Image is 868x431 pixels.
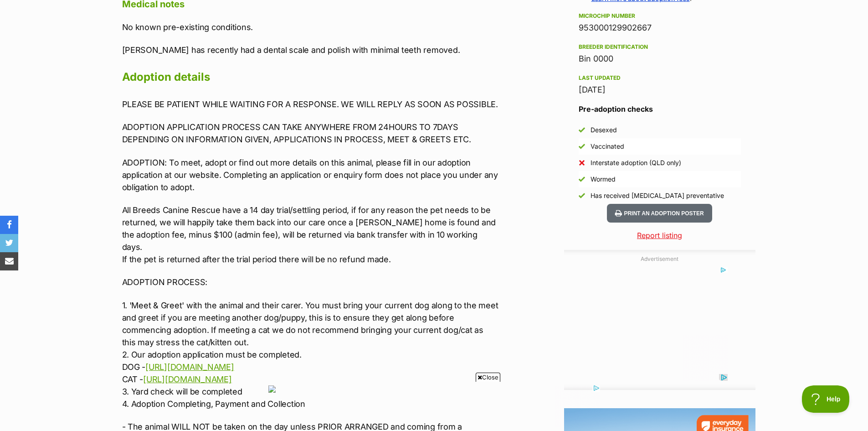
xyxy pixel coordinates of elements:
[591,267,728,381] iframe: Advertisement
[579,127,585,133] img: Yes
[268,385,600,426] iframe: Advertisement
[802,385,850,413] iframe: Help Scout Beacon - Open
[579,160,585,166] img: No
[591,125,617,135] div: Desexed
[122,98,498,110] p: PLEASE BE PATIENT WHILE WAITING FOR A RESPONSE. WE WILL REPLY AS SOON AS POSSIBLE.
[122,67,498,87] h2: Adoption details
[122,204,498,265] p: All Breeds Canine Rescue have a 14 day trial/settling period, if for any reason the pet needs to ...
[579,83,741,96] div: [DATE]
[122,121,498,145] p: ADOPTION APPLICATION PROCESS CAN TAKE ANYWHERE FROM 24HOURS TO 7DAYS DEPENDING ON INFORMATION GIV...
[579,104,741,114] h3: Pre-adoption checks
[476,373,500,382] span: Close
[579,74,741,82] div: Last updated
[579,12,741,20] div: Microchip number
[579,176,585,182] img: Yes
[143,374,231,384] a: [URL][DOMAIN_NAME]
[122,21,498,33] p: No known pre-existing conditions.
[122,156,498,193] p: ADOPTION: To meet, adopt or find out more details on this animal, please fill in our adoption app...
[579,143,585,150] img: Yes
[591,191,724,200] div: Has received [MEDICAL_DATA] preventative
[145,362,234,372] a: [URL][DOMAIN_NAME]
[591,175,616,184] div: Wormed
[122,276,498,288] p: ADOPTION PROCESS:
[122,299,498,410] p: 1. 'Meet & Greet' with the animal and their carer. You must bring your current dog along to the m...
[607,204,712,223] button: Print an adoption poster
[591,158,681,167] div: Interstate adoption (QLD only)
[579,192,585,199] img: Yes
[579,52,741,65] div: Bin 0000
[122,44,498,56] p: [PERSON_NAME] has recently had a dental scale and polish with minimal teeth removed.
[579,21,741,34] div: 953000129902667
[564,250,755,390] div: Advertisement
[591,142,624,151] div: Vaccinated
[564,230,755,241] a: Report listing
[579,43,741,51] div: Breeder identification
